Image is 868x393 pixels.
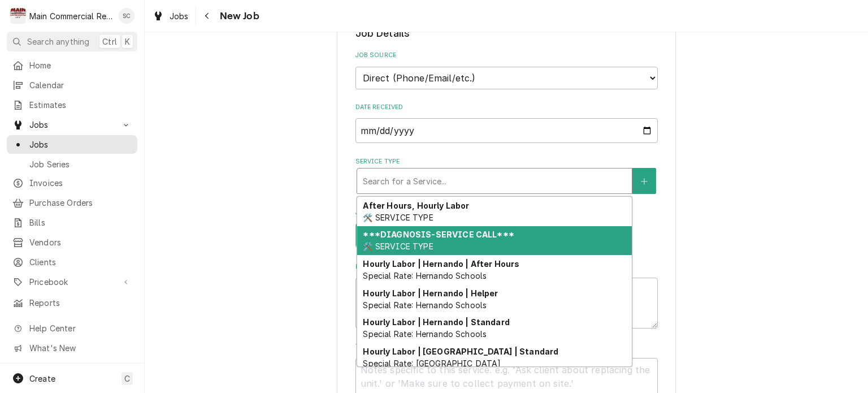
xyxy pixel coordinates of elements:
[7,155,137,174] a: Job Series
[198,7,216,25] button: Navigate back
[363,347,558,356] strong: Hourly Labor | [GEOGRAPHIC_DATA] | Standard
[29,158,132,170] span: Job Series
[216,8,259,24] span: New Job
[7,193,137,212] a: Purchase Orders
[632,168,656,194] button: Create New Service
[355,342,658,351] label: Technician Instructions
[7,253,137,271] a: Clients
[29,99,132,111] span: Estimates
[27,36,89,47] span: Search anything
[119,8,134,24] div: Sharon Campbell's Avatar
[7,115,137,134] a: Go to Jobs
[363,288,498,298] strong: Hourly Labor | Hernando | Helper
[10,8,26,24] div: Main Commercial Refrigeration Service's Avatar
[29,322,131,334] span: Help Center
[7,32,137,51] button: Search anythingCtrlK
[7,76,137,94] a: Calendar
[7,293,137,312] a: Reports
[29,10,112,22] div: Main Commercial Refrigeration Service
[355,157,658,166] label: Service Type
[29,197,132,209] span: Purchase Orders
[29,79,132,91] span: Calendar
[355,26,658,41] legend: Job Details
[7,213,137,232] a: Bills
[363,300,487,310] span: Special Rate: Hernando Schools
[29,217,132,228] span: Bills
[102,36,117,47] span: Ctrl
[29,297,132,309] span: Reports
[29,256,132,268] span: Clients
[29,177,132,189] span: Invoices
[355,208,658,217] label: Job Type
[355,118,658,143] input: yyyy-mm-dd
[355,262,658,329] div: Reason For Call
[119,8,134,24] div: SC
[29,236,132,248] span: Vendors
[355,262,658,271] label: Reason For Call
[363,259,519,269] strong: Hourly Labor | Hernando | After Hours
[148,7,193,25] a: Jobs
[355,157,658,194] div: Service Type
[7,56,137,75] a: Home
[7,319,137,338] a: Go to Help Center
[355,51,658,89] div: Job Source
[29,59,132,71] span: Home
[355,103,658,143] div: Date Received
[170,10,189,22] span: Jobs
[641,178,648,185] svg: Create New Service
[363,359,501,368] span: Special Rate: [GEOGRAPHIC_DATA]
[363,201,469,210] strong: After Hours, Hourly Labor
[355,208,658,248] div: Job Type
[363,317,509,327] strong: Hourly Labor | Hernando | Standard
[7,273,137,291] a: Go to Pricebook
[124,373,130,385] span: C
[7,96,137,114] a: Estimates
[363,213,433,222] span: 🛠️ SERVICE TYPE
[29,342,131,354] span: What's New
[29,139,132,150] span: Jobs
[7,339,137,357] a: Go to What's New
[363,329,487,339] span: Special Rate: Hernando Schools
[10,8,26,24] div: M
[355,51,658,60] label: Job Source
[355,103,658,112] label: Date Received
[29,276,115,288] span: Pricebook
[7,174,137,192] a: Invoices
[7,135,137,154] a: Jobs
[29,374,55,383] span: Create
[363,241,433,251] span: 🛠️ SERVICE TYPE
[29,119,115,131] span: Jobs
[125,36,130,47] span: K
[7,233,137,252] a: Vendors
[363,271,487,280] span: Special Rate: Hernando Schools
